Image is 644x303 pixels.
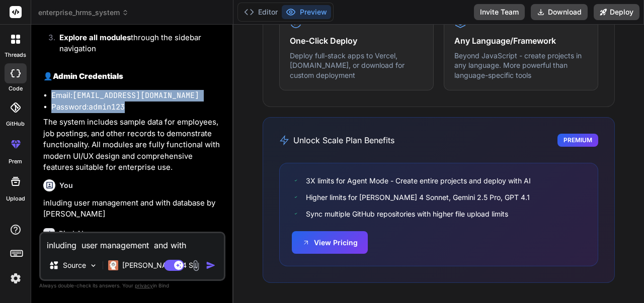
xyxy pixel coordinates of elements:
button: Editor [240,5,282,19]
p: The system includes sample data for employees, job postings, and other records to demonstrate fun... [43,117,223,173]
label: GitHub [6,120,25,128]
h4: One-Click Deploy [290,35,423,47]
img: Claude 4 Sonnet [108,260,118,270]
span: privacy [135,282,153,288]
p: Always double-check its answers. Your in Bind [39,281,225,290]
h3: Unlock Scale Plan Benefits [279,134,394,146]
span: 3X limits for Agent Mode - Create entire projects and deploy with AI [306,175,531,186]
span: Sync multiple GitHub repositories with higher file upload limits [306,209,508,219]
li: Password: [51,102,223,113]
button: Preview [282,5,331,19]
p: inluding user management and with database by [PERSON_NAME] [43,197,223,220]
button: Download [531,4,588,20]
code: [EMAIL_ADDRESS][DOMAIN_NAME] [72,90,199,100]
h2: 👤 [43,71,223,82]
label: threads [5,51,26,59]
div: Premium [557,134,598,147]
li: through the sidebar navigation [51,32,223,55]
p: Beyond JavaScript - create projects in any language. More powerful than language-specific tools [454,51,588,80]
code: admin123 [89,102,125,112]
p: Deploy full-stack apps to Vercel, [DOMAIN_NAME], or download for custom deployment [290,51,423,80]
label: prem [9,157,22,166]
strong: Explore all modules [59,33,131,42]
button: Deploy [594,4,639,20]
li: Email: [51,90,223,102]
h6: You [59,180,73,190]
h6: Bind AI [59,229,84,239]
h4: Any Language/Framework [454,35,588,47]
button: Invite Team [474,4,525,20]
strong: Admin Credentials [53,71,123,81]
img: settings [7,270,24,287]
img: icon [206,260,216,270]
img: attachment [190,260,202,271]
label: Upload [6,194,25,203]
span: enterprise_hrms_system [38,8,129,18]
p: [PERSON_NAME] 4 S.. [122,260,197,270]
p: Source [63,260,86,270]
span: Higher limits for [PERSON_NAME] 4 Sonnet, Gemini 2.5 Pro, GPT 4.1 [306,192,530,203]
button: View Pricing [292,231,368,254]
img: Pick Models [89,261,98,270]
label: code [9,84,23,93]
